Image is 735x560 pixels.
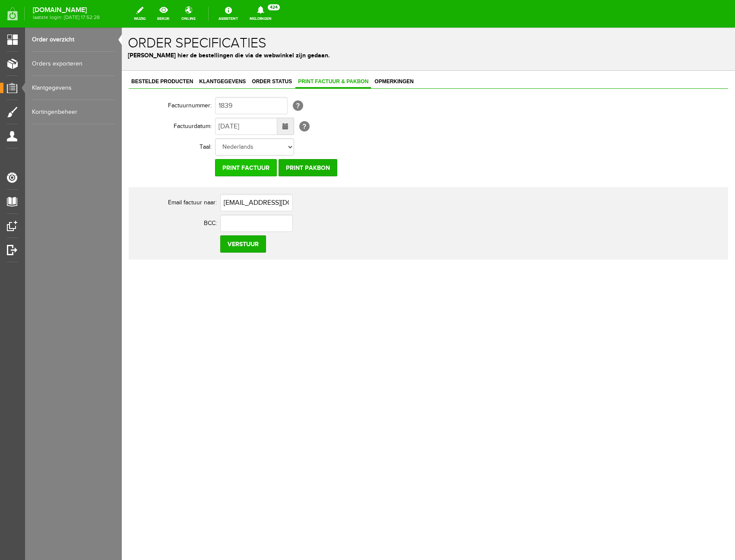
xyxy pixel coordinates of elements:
[250,51,295,57] span: Opmerkingen
[98,208,144,225] input: Verstuur
[33,8,100,13] strong: [DOMAIN_NAME]
[32,52,115,76] a: Orders exporteren
[127,51,173,57] span: Order status
[6,23,607,32] p: [PERSON_NAME] hier de bestellingen die via de webwinkel zijn gedaan.
[12,165,98,185] th: Email factuur naar:
[127,48,173,61] a: Order status
[32,76,115,100] a: Klantgegevens
[7,51,74,57] span: Bestelde producten
[177,94,188,104] span: [?]
[250,48,295,61] a: Opmerkingen
[33,15,100,20] span: laatste login: [DATE] 17:52:28
[7,88,93,109] th: Factuurdatum:
[7,109,93,130] th: Taal:
[171,73,181,83] span: [?]
[213,4,243,23] a: Assistent
[152,4,175,23] a: bekijk
[32,28,115,52] a: Order overzicht
[129,4,151,23] a: wijzig
[174,51,249,57] span: Print factuur & pakbon
[32,100,115,124] a: Kortingenbeheer
[157,131,215,149] input: Print pakbon
[6,8,607,23] h1: Order specificaties
[268,4,280,10] span: 424
[12,185,98,206] th: BCC:
[75,51,127,57] span: Klantgegevens
[7,68,93,88] th: Factuurnummer:
[7,48,74,61] a: Bestelde producten
[176,4,201,23] a: online
[174,48,249,61] a: Print factuur & pakbon
[93,90,155,107] input: Datum tot...
[93,131,155,149] input: Print factuur
[244,4,277,23] a: Meldingen424
[75,48,127,61] a: Klantgegevens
